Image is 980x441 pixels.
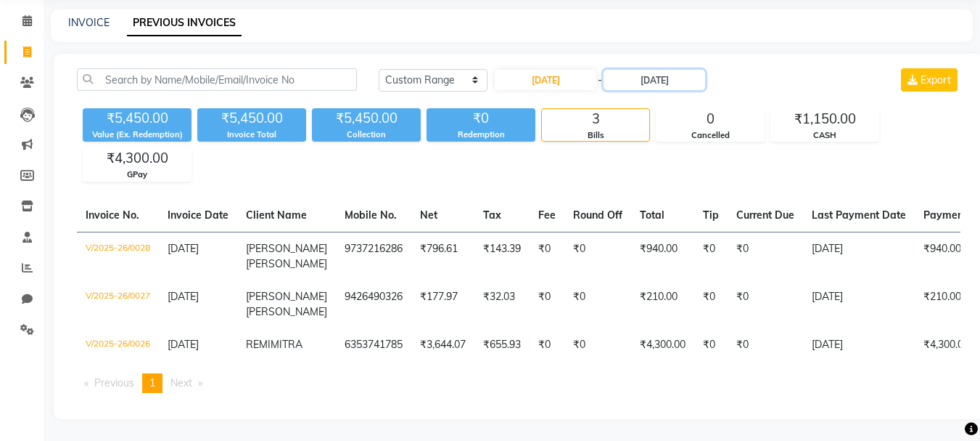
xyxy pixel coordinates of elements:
[149,376,155,389] span: 1
[168,290,199,303] span: [DATE]
[640,209,664,222] span: Total
[564,280,631,328] td: ₹0
[77,373,960,393] nav: Pagination
[94,376,134,389] span: Previous
[411,280,474,328] td: ₹177.97
[197,108,306,129] div: ₹5,450.00
[573,209,622,222] span: Round Off
[474,280,530,328] td: ₹32.03
[656,109,764,129] div: 0
[168,242,199,255] span: [DATE]
[427,129,535,141] div: Redemption
[68,16,110,29] a: INVOICE
[728,232,803,280] td: ₹0
[170,376,192,389] span: Next
[483,209,501,222] span: Tax
[168,209,228,222] span: Invoice Date
[168,338,199,351] span: [DATE]
[771,129,878,142] div: CASH
[312,129,421,141] div: Collection
[530,280,564,328] td: ₹0
[604,70,705,90] input: End Date
[77,68,357,91] input: Search by Name/Mobile/Email/Invoice No
[694,328,728,362] td: ₹0
[246,209,307,222] span: Client Name
[83,129,192,141] div: Value (Ex. Redemption)
[538,209,556,222] span: Fee
[197,129,306,141] div: Invoice Total
[631,280,694,328] td: ₹210.00
[77,328,159,362] td: V/2025-26/0026
[336,232,411,280] td: 9737216286
[246,257,327,270] span: [PERSON_NAME]
[703,209,719,222] span: Tip
[921,73,951,86] span: Export
[246,305,327,318] span: [PERSON_NAME]
[127,10,242,36] a: PREVIOUS INVOICES
[83,169,191,181] div: GPay
[77,280,159,328] td: V/2025-26/0027
[901,68,958,92] button: Export
[694,232,728,280] td: ₹0
[694,280,728,328] td: ₹0
[336,280,411,328] td: 9426490326
[530,328,564,362] td: ₹0
[246,290,327,303] span: [PERSON_NAME]
[564,328,631,362] td: ₹0
[495,70,596,90] input: Start Date
[411,232,474,280] td: ₹796.61
[656,129,764,142] div: Cancelled
[803,232,915,280] td: [DATE]
[83,148,191,169] div: ₹4,300.00
[474,232,530,280] td: ₹143.39
[312,108,421,129] div: ₹5,450.00
[530,232,564,280] td: ₹0
[77,232,159,280] td: V/2025-26/0028
[803,328,915,362] td: [DATE]
[598,73,602,88] span: -
[736,209,794,222] span: Current Due
[631,328,694,362] td: ₹4,300.00
[336,328,411,362] td: 6353741785
[86,209,139,222] span: Invoice No.
[411,328,474,362] td: ₹3,644.07
[474,328,530,362] td: ₹655.93
[771,109,878,129] div: ₹1,150.00
[728,280,803,328] td: ₹0
[542,109,649,129] div: 3
[271,338,302,351] span: MITRA
[246,242,327,255] span: [PERSON_NAME]
[542,129,649,142] div: Bills
[803,280,915,328] td: [DATE]
[83,108,192,129] div: ₹5,450.00
[564,232,631,280] td: ₹0
[420,209,437,222] span: Net
[345,209,397,222] span: Mobile No.
[427,108,535,129] div: ₹0
[728,328,803,362] td: ₹0
[246,338,271,351] span: REMI
[631,232,694,280] td: ₹940.00
[812,209,906,222] span: Last Payment Date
